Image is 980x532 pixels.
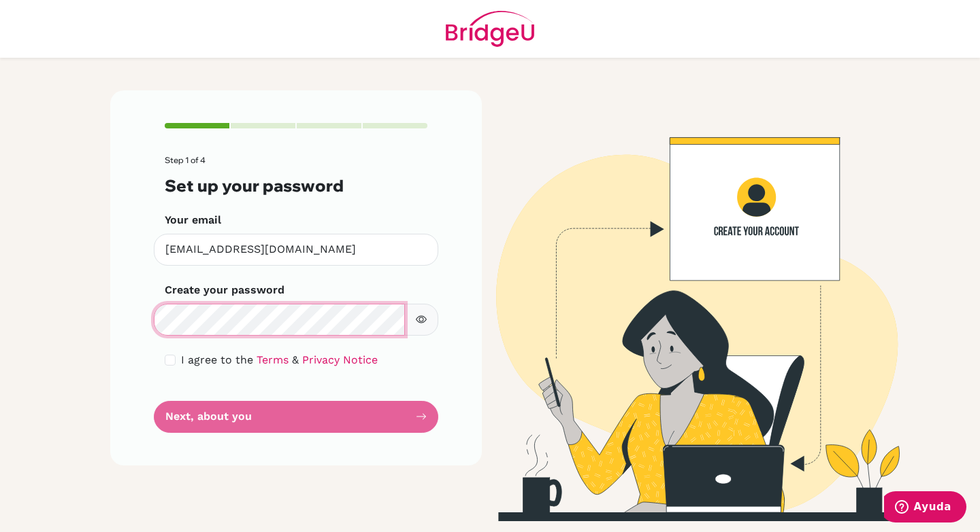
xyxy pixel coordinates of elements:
span: Step 1 of 4 [165,155,206,165]
input: Insert your email* [154,234,438,266]
span: I agree to the [181,353,253,366]
a: Terms [257,353,289,366]
iframe: Abre un widget desde donde se puede obtener más información [884,491,966,525]
label: Your email [165,212,221,228]
h3: Set up your password [165,176,427,196]
a: Privacy Notice [302,353,378,366]
span: & [292,353,299,366]
label: Create your password [165,282,284,298]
